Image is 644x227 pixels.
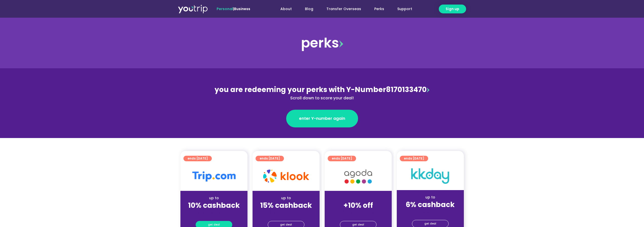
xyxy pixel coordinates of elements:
[332,156,352,161] span: ends [DATE]
[401,209,460,215] div: (for stays only)
[217,6,250,11] span: |
[188,156,208,161] span: ends [DATE]
[391,4,419,14] a: Support
[328,156,356,161] a: ends [DATE]
[446,6,459,12] span: Sign up
[217,6,233,11] span: Personal
[298,4,320,14] a: Blog
[260,200,312,210] strong: 15% cashback
[368,4,391,14] a: Perks
[188,200,240,210] strong: 10% cashback
[215,85,386,95] span: you are redeeming your perks with Y-Number
[183,156,212,161] a: ends [DATE]
[404,156,424,161] span: ends [DATE]
[354,195,363,200] span: up to
[343,200,373,210] strong: +10% off
[212,95,432,101] div: Scroll down to score your deal!
[256,156,284,161] a: ends [DATE]
[257,195,316,201] div: up to
[234,6,250,11] a: Business
[320,4,368,14] a: Transfer Overseas
[400,156,428,161] a: ends [DATE]
[439,5,466,13] a: Sign up
[260,156,280,161] span: ends [DATE]
[329,210,388,215] div: (for stays only)
[286,110,358,127] a: enter Y-number again
[274,4,298,14] a: About
[264,4,419,14] nav: Menu
[299,116,345,122] span: enter Y-number again
[184,195,243,201] div: up to
[212,84,432,101] div: 8170133470
[184,210,243,215] div: (for stays only)
[401,195,460,200] div: up to
[257,210,316,215] div: (for stays only)
[406,200,455,210] strong: 6% cashback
